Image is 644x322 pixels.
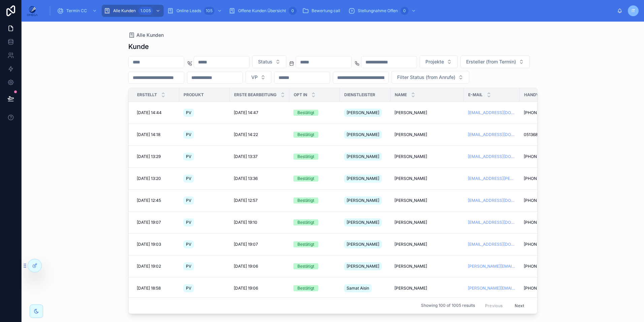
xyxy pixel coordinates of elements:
a: [DATE] 19:02 [137,264,175,269]
a: PV [183,195,226,206]
a: [PHONE_NUMBER] [524,110,566,115]
span: [DATE] 14:18 [137,132,160,137]
span: Filter Status (from Anrufe) [397,74,455,81]
span: PV [186,132,191,137]
span: [DATE] 13:37 [234,154,258,159]
a: [PERSON_NAME] [344,129,386,140]
a: [PERSON_NAME] [394,198,460,203]
span: [PERSON_NAME] [394,242,427,247]
span: [PERSON_NAME] [394,154,427,159]
button: Next [510,300,529,311]
div: Bestätigt [297,197,314,204]
a: Termin CC [55,5,100,17]
a: [PERSON_NAME][EMAIL_ADDRESS][DOMAIN_NAME] [468,264,516,269]
div: Bestätigt [297,154,314,160]
a: [DATE] 13:20 [137,176,175,181]
span: [DATE] 19:07 [234,242,258,247]
a: [PERSON_NAME] [394,286,460,291]
a: Bestätigt [293,219,336,225]
a: [PHONE_NUMBER] [524,242,566,247]
span: PV [186,198,191,203]
span: [DATE] 13:36 [234,176,258,181]
span: Showing 100 of 1005 results [421,303,475,308]
span: PV [186,242,191,247]
div: scrollable content [43,3,617,18]
span: Dienstleister [344,92,375,98]
a: [PERSON_NAME] [344,107,386,118]
a: [EMAIL_ADDRESS][DOMAIN_NAME] [468,110,516,115]
a: PV [183,217,226,228]
a: [EMAIL_ADDRESS][DOMAIN_NAME] [468,242,516,247]
a: [EMAIL_ADDRESS][PERSON_NAME][DOMAIN_NAME] [468,176,516,181]
a: [EMAIL_ADDRESS][DOMAIN_NAME] [468,154,516,159]
span: [PHONE_NUMBER] [524,286,560,291]
a: [EMAIL_ADDRESS][DOMAIN_NAME] [468,132,516,137]
a: [PERSON_NAME] [394,242,460,247]
span: Online Leads [176,8,201,14]
a: [DATE] 14:44 [137,110,175,115]
div: 0 [400,7,409,15]
a: Bestätigt [293,132,336,138]
span: PV [186,176,191,181]
span: [DATE] 13:20 [137,176,161,181]
img: App logo [27,5,38,16]
a: [DATE] 19:06 [234,286,285,291]
a: [EMAIL_ADDRESS][DOMAIN_NAME] [468,198,516,203]
span: Projekte [425,58,444,65]
a: [PERSON_NAME][EMAIL_ADDRESS][DOMAIN_NAME] [468,286,516,291]
span: E-Mail [468,92,483,98]
span: [PERSON_NAME] [394,286,427,291]
button: Select Button [391,71,469,84]
div: 105 [204,7,215,15]
a: [DATE] 13:36 [234,176,285,181]
a: [PHONE_NUMBER] [524,198,566,203]
a: [PHONE_NUMBER] [524,264,566,269]
span: [PHONE_NUMBER] [524,242,560,247]
span: Name [395,92,407,98]
span: Erstellt [137,92,157,98]
a: [PERSON_NAME] [344,261,386,272]
span: Samat Aisin [347,286,369,291]
a: [EMAIL_ADDRESS][DOMAIN_NAME] [468,220,516,225]
span: [PERSON_NAME] [347,176,379,181]
span: [PERSON_NAME] [394,176,427,181]
a: [PERSON_NAME] [394,220,460,225]
a: Bestätigt [293,154,336,160]
a: [PERSON_NAME] [394,110,460,115]
span: [PERSON_NAME] [394,110,427,115]
span: [PHONE_NUMBER] [524,176,560,181]
div: Bestätigt [297,263,314,269]
span: [DATE] 14:44 [137,110,162,115]
a: Alle Kunden1.005 [102,5,164,17]
span: [DATE] 19:02 [137,264,161,269]
a: PV [183,173,226,184]
span: [DATE] 13:29 [137,154,161,159]
span: Ersteller (from Termin) [466,58,516,65]
span: Erste Bearbeitung [234,92,277,98]
a: Bestätigt [293,263,336,269]
a: [PERSON_NAME] [344,173,386,184]
span: [DATE] 14:47 [234,110,258,115]
a: PV [183,261,226,272]
span: [PERSON_NAME] [347,220,379,225]
a: Stellungnahme Offen0 [346,5,419,17]
a: PV [183,151,226,162]
span: [DATE] 18:58 [137,286,161,291]
span: Status [258,58,272,65]
span: [PERSON_NAME] [394,132,427,137]
a: PV [183,107,226,118]
span: [PHONE_NUMBER] [524,220,560,225]
a: [DATE] 14:18 [137,132,175,137]
a: 0513685148 [524,132,566,137]
a: [PERSON_NAME] [394,132,460,137]
button: Select Button [252,55,286,68]
span: [PERSON_NAME] [394,264,427,269]
a: [DATE] 18:58 [137,286,175,291]
span: [PERSON_NAME] [347,242,379,247]
span: [DATE] 12:45 [137,198,161,203]
button: Select Button [420,55,458,68]
span: Termin CC [66,8,87,14]
div: 1.005 [138,7,153,15]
